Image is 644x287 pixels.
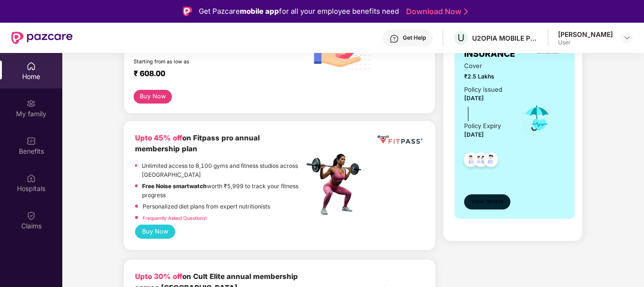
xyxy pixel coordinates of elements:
[623,34,631,42] img: svg+xml;base64,PHN2ZyBpZD0iRHJvcGRvd24tMzJ4MzIiIHhtbG5zPSJodHRwOi8vd3d3LnczLm9yZy8yMDAwL3N2ZyIgd2...
[458,32,465,43] span: U
[199,6,399,17] div: Get Pazcare for all your employee benefits need
[406,7,465,17] a: Download Now
[459,149,483,173] img: svg+xml;base64,PHN2ZyB4bWxucz0iaHR0cDovL3d3dy53My5vcmcvMjAwMC9zdmciIHdpZHRoPSI0OC45NDMiIGhlaWdodD...
[26,174,36,183] img: svg+xml;base64,PHN2ZyBpZD0iSG9zcGl0YWxzIiB4bWxucz0iaHR0cDovL3d3dy53My5vcmcvMjAwMC9zdmciIHdpZHRoPS...
[134,90,172,104] button: Buy Now
[403,34,426,42] div: Get Help
[464,7,468,17] img: Stroke
[142,183,207,190] strong: Free Noise smartwatch
[11,32,73,44] img: New Pazcare Logo
[134,59,264,65] div: Starting from as low as
[376,132,424,148] img: fppp.png
[522,103,552,134] img: icon
[464,194,510,209] button: View details
[135,225,175,239] button: Buy Now
[134,69,295,80] div: ₹ 608.00
[143,215,207,221] a: Frequently Asked Questions!
[464,121,501,131] div: Policy Expiry
[26,136,36,146] img: svg+xml;base64,PHN2ZyBpZD0iQmVuZWZpdHMiIHhtbG5zPSJodHRwOi8vd3d3LnczLm9yZy8yMDAwL3N2ZyIgd2lkdGg9Ij...
[183,7,192,16] img: Logo
[469,149,492,173] img: svg+xml;base64,PHN2ZyB4bWxucz0iaHR0cDovL3d3dy53My5vcmcvMjAwMC9zdmciIHdpZHRoPSI0OC45MTUiIGhlaWdodD...
[142,182,304,200] p: worth ₹5,999 to track your fitness progress
[464,72,508,81] span: ₹2.5 Lakhs
[558,30,613,39] div: [PERSON_NAME]
[464,95,484,102] span: [DATE]
[142,161,304,179] p: Unlimited access to 8,100 gyms and fitness studios across [GEOGRAPHIC_DATA]
[26,61,36,71] img: svg+xml;base64,PHN2ZyBpZD0iSG9tZSIgeG1sbnM9Imh0dHA6Ly93d3cudzMub3JnLzIwMDAvc3ZnIiB3aWR0aD0iMjAiIG...
[240,7,279,16] strong: mobile app
[472,34,538,43] div: U2OPIA MOBILE PRIVATE LIMITED
[135,133,260,154] b: on Fitpass pro annual membership plan
[479,149,502,173] img: svg+xml;base64,PHN2ZyB4bWxucz0iaHR0cDovL3d3dy53My5vcmcvMjAwMC9zdmciIHdpZHRoPSI0OC45NDMiIGhlaWdodD...
[26,211,36,220] img: svg+xml;base64,PHN2ZyBpZD0iQ2xhaW0iIHhtbG5zPSJodHRwOi8vd3d3LnczLm9yZy8yMDAwL3N2ZyIgd2lkdGg9IjIwIi...
[464,131,484,138] span: [DATE]
[471,197,503,206] span: View details
[143,202,270,211] p: Personalized diet plans from expert nutritionists
[464,85,502,95] div: Policy issued
[26,99,36,108] img: svg+xml;base64,PHN2ZyB3aWR0aD0iMjAiIGhlaWdodD0iMjAiIHZpZXdCb3g9IjAgMCAyMCAyMCIgZmlsbD0ibm9uZSIgeG...
[558,39,613,46] div: User
[135,133,182,142] b: Upto 45% off
[304,151,370,217] img: fpp.png
[390,34,399,43] img: svg+xml;base64,PHN2ZyBpZD0iSGVscC0zMngzMiIgeG1sbnM9Imh0dHA6Ly93d3cudzMub3JnLzIwMDAvc3ZnIiB3aWR0aD...
[464,61,508,71] span: Cover
[135,272,182,281] b: Upto 30% off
